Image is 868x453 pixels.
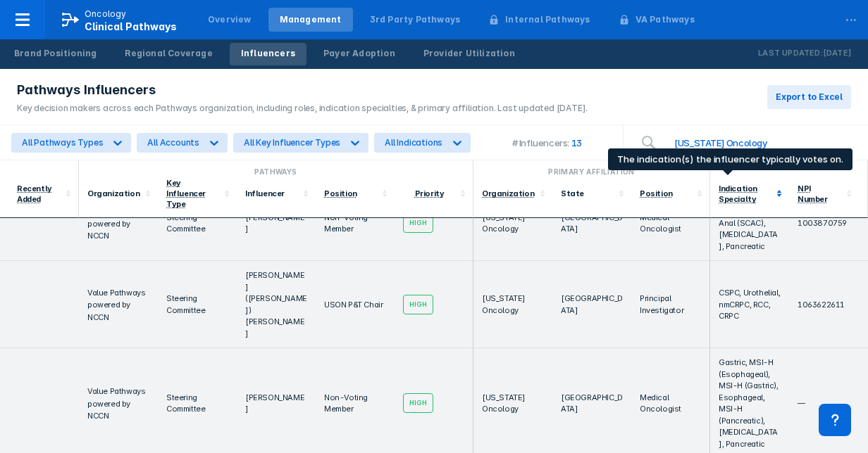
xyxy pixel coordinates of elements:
[403,393,433,413] div: High
[87,386,145,421] span: Value Pathways powered by NCCN
[569,137,594,148] span: 13
[789,186,868,262] td: 1003870759
[125,47,212,60] div: Regional Coverage
[158,186,237,262] td: Steering Committee
[370,13,461,26] div: 3rd Party Pathways
[789,261,868,348] td: 1063622611
[552,186,631,262] td: [GEOGRAPHIC_DATA]
[423,47,515,60] div: Provider Utilization
[798,184,828,204] div: NPI Number
[17,184,52,204] div: Recently Added
[512,137,569,148] div: # Influencers:
[230,43,306,65] a: Influencers
[385,137,442,148] div: All Indications
[403,213,433,233] div: High
[241,47,295,60] div: Influencers
[324,189,357,198] div: Position
[823,46,851,60] p: [DATE]
[719,184,757,204] div: Indication Specialty
[710,261,789,348] td: CSPC, Urothelial, nmCRPC, RCC, CRPC
[17,102,588,115] div: Key decision makers across each Pathways organization, including roles, indication specialties, &...
[268,8,353,32] a: Management
[758,46,823,60] p: Last Updated:
[482,189,534,198] div: Organization
[631,186,710,262] td: Medical Oncologist
[166,178,206,209] div: Key Influencer Type
[479,166,704,177] div: Primary Affiliation
[158,261,237,348] td: Steering Committee
[819,404,851,436] div: Contact Support
[312,43,407,65] a: Payer Adoption
[245,189,299,198] div: Influencer
[316,261,395,348] td: USON P&T Chair
[3,43,108,65] a: Brand Positioning
[85,20,177,32] span: Clinical Pathways
[552,261,631,348] td: [GEOGRAPHIC_DATA]
[85,166,467,177] div: Pathways
[767,85,851,109] button: Export to Excel
[237,261,316,348] td: [PERSON_NAME] ([PERSON_NAME]) [PERSON_NAME]
[403,295,433,314] div: High
[87,189,141,198] div: Organization
[631,261,710,348] td: Principal Investigator
[87,206,145,241] span: Value Pathways powered by NCCN
[776,91,843,103] span: Export to Excel
[359,8,472,32] a: 3rd Party Pathways
[412,43,526,65] a: Provider Utilization
[14,47,97,60] div: Brand Positioning
[505,13,590,26] div: Internal Pathways
[197,8,263,32] a: Overview
[473,261,552,348] td: [US_STATE] Oncology
[837,2,865,32] div: ...
[415,189,445,198] div: Priority
[640,189,673,198] div: Position
[87,385,145,420] a: Value Pathways powered by NCCN
[22,137,103,148] div: All Pathways Types
[17,82,156,98] span: Pathways Influencers
[323,47,395,60] div: Payer Adoption
[666,129,851,157] input: Filter influencers by name, title, affiliation, etc.
[87,205,145,240] a: Value Pathways powered by NCCN
[208,13,252,26] div: Overview
[280,13,342,26] div: Management
[561,189,614,198] div: State
[473,186,552,262] td: [US_STATE] Oncology
[87,287,145,321] a: Value Pathways powered by NCCN
[244,137,340,148] div: All Key Influencer Types
[635,13,695,26] div: VA Pathways
[237,186,316,262] td: [PERSON_NAME]
[113,43,223,65] a: Regional Coverage
[147,137,199,148] div: All Accounts
[710,186,789,262] td: Gastric, Esophageal, Anal (SCAC), [MEDICAL_DATA], Pancreatic
[85,8,127,20] p: Oncology
[316,186,395,262] td: Non-Voting Member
